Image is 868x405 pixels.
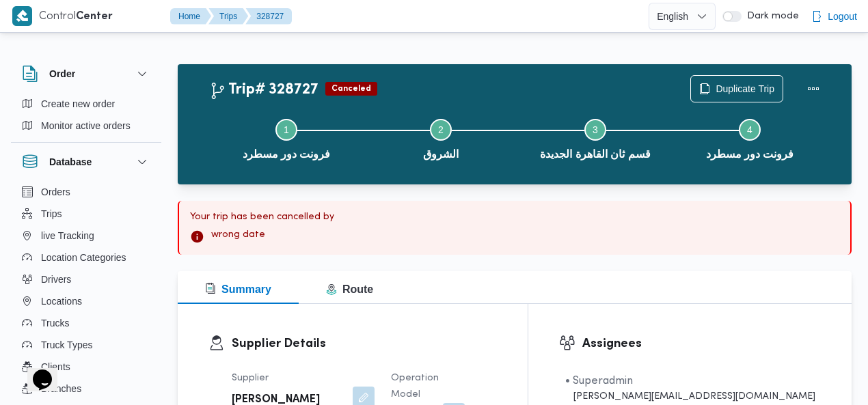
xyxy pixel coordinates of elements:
h3: Database [49,154,92,170]
button: Create new order [16,93,156,115]
span: Route [326,283,373,295]
button: Branches [16,378,156,400]
button: Trips [16,203,156,225]
button: live Tracking [16,225,156,247]
div: wrong date [190,229,839,244]
button: 328727 [245,8,292,25]
span: live Tracking [41,227,94,244]
span: Drivers [41,271,71,288]
button: Monitor active orders [16,115,156,137]
button: قسم ثان القاهرة الجديدة [518,102,673,173]
iframe: chat widget [14,350,57,391]
span: Branches [41,380,81,397]
button: Drivers [16,268,156,290]
div: Order [11,93,161,142]
button: Order [22,66,150,82]
span: 2 [438,124,444,135]
b: Center [76,12,113,22]
b: Canceled [331,85,371,93]
span: Logout [828,8,857,25]
button: Actions [800,75,827,102]
h3: Order [49,66,75,82]
button: Trips [208,8,248,25]
span: فرونت دور مسطرد [706,146,794,163]
span: Supplier [232,374,269,382]
span: Locations [41,293,82,309]
span: Monitor active orders [41,117,131,134]
span: فرونت دور مسطرد [243,146,331,163]
span: قسم ثان القاهرة الجديدة [540,146,650,163]
span: Location Categories [41,249,126,266]
span: Truck Types [41,337,92,353]
span: 1 [284,124,289,135]
div: [PERSON_NAME][EMAIL_ADDRESS][DOMAIN_NAME] [565,389,815,404]
h3: Supplier Details [232,335,497,353]
span: Canceled [325,82,377,96]
h2: Trip# 328727 [209,81,318,99]
h3: Assignees [582,335,821,353]
span: 3 [593,124,598,135]
button: Home [170,8,211,25]
span: Operation Model [391,374,439,399]
button: Truck Types [16,334,156,356]
span: Orders [41,184,70,200]
button: Clients [16,356,156,378]
button: Location Categories [16,247,156,268]
button: فرونت دور مسطرد [673,102,827,173]
button: Locations [16,290,156,312]
button: فرونت دور مسطرد [209,102,364,173]
button: Trucks [16,312,156,334]
span: الشروق [423,146,459,163]
span: • Superadmin mohamed.nabil@illa.com.eg [565,373,815,404]
span: Trucks [41,315,69,331]
img: X8yXhbKr1z7QwAAAABJRU5ErkJggg== [12,6,32,26]
span: Duplicate Trip [716,81,774,97]
button: Database [22,154,150,170]
span: Trips [41,206,62,222]
button: Orders [16,181,156,203]
button: Logout [806,3,863,30]
button: Duplicate Trip [690,75,783,102]
span: Summary [205,283,271,295]
span: Dark mode [742,11,799,22]
span: 4 [747,124,752,135]
div: Your trip has been cancelled by [190,212,839,223]
div: • Superadmin [565,373,815,389]
span: Create new order [41,96,115,112]
button: الشروق [364,102,518,173]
